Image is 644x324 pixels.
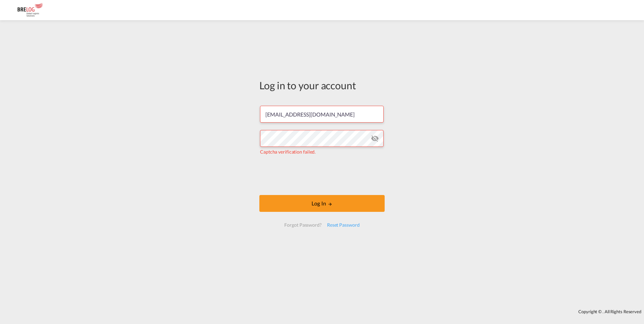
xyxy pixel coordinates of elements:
[324,219,362,231] div: Reset Password
[371,134,379,142] md-icon: icon-eye-off
[259,195,385,212] button: LOGIN
[260,106,384,123] input: Enter email/phone number
[260,149,316,155] span: Captcha verification failed.
[271,162,373,188] iframe: reCAPTCHA
[10,3,56,18] img: daae70a0ee2511ecb27c1fb462fa6191.png
[259,78,385,92] div: Log in to your account
[282,219,324,231] div: Forgot Password?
